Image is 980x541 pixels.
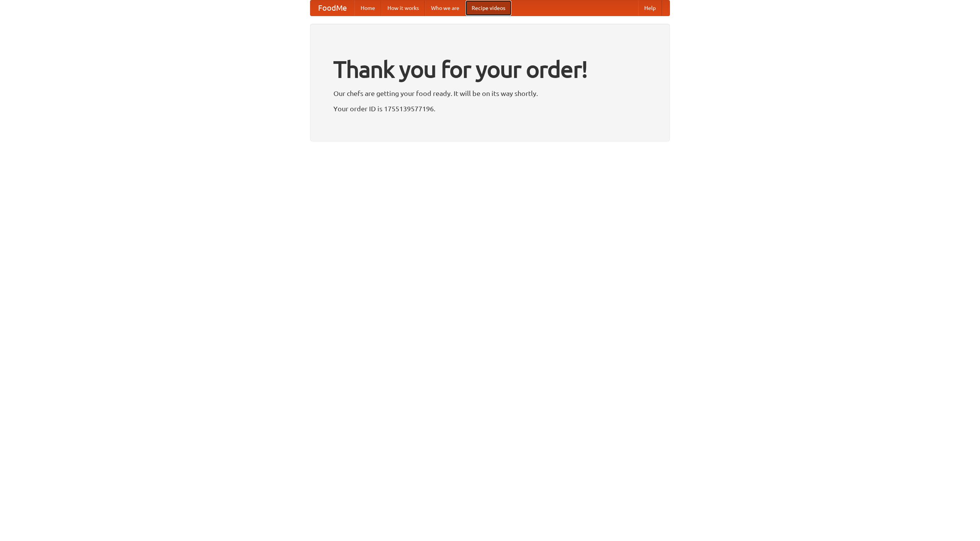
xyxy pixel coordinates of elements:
a: FoodMe [310,0,354,16]
a: Recipe videos [465,0,511,16]
h1: Thank you for your order! [333,51,647,88]
p: Our chefs are getting your food ready. It will be on its way shortly. [333,88,647,99]
a: Home [354,0,381,16]
a: How it works [381,0,425,16]
a: Who we are [425,0,465,16]
p: Your order ID is 1755139577196. [333,103,647,114]
a: Help [638,0,662,16]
